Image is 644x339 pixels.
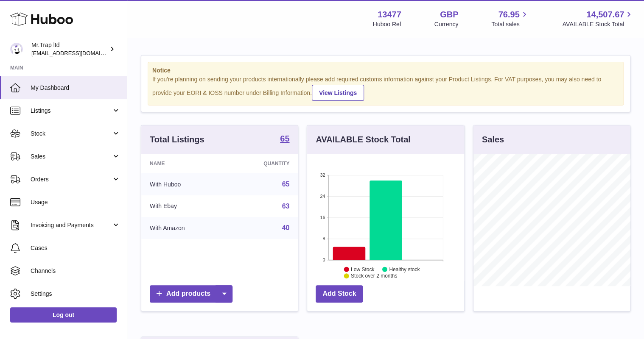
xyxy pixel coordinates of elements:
[434,20,459,28] div: Currency
[31,107,112,115] span: Listings
[31,198,120,206] span: Usage
[389,266,420,272] text: Healthy stock
[31,41,108,57] div: Mr.Trap ltd
[227,154,298,173] th: Quantity
[141,173,227,195] td: With Huboo
[562,20,634,28] span: AVAILABLE Stock Total
[280,134,289,144] a: 65
[10,307,117,322] a: Log out
[491,20,529,28] span: Total sales
[586,9,624,20] span: 14,507.67
[378,9,401,20] strong: 13477
[320,172,325,178] text: 32
[31,290,120,298] span: Settings
[323,236,325,241] text: 8
[312,85,364,101] a: View Listings
[31,153,112,161] span: Sales
[351,266,375,272] text: Low Stock
[491,9,529,28] a: 76.95 Total sales
[282,181,290,188] a: 65
[280,134,289,143] strong: 65
[440,9,458,20] strong: GBP
[31,130,112,138] span: Stock
[141,154,227,173] th: Name
[152,67,619,75] strong: Notice
[282,203,290,210] a: 63
[141,217,227,239] td: With Amazon
[31,267,120,275] span: Channels
[150,134,204,145] h3: Total Listings
[152,75,619,101] div: If you're planning on sending your products internationally please add required customs informati...
[282,224,290,231] a: 40
[150,285,232,303] a: Add products
[31,221,112,229] span: Invoicing and Payments
[10,43,23,56] img: office@grabacz.eu
[141,195,227,217] td: With Ebay
[31,50,125,56] span: [EMAIL_ADDRESS][DOMAIN_NAME]
[31,175,112,183] span: Orders
[31,84,120,92] span: My Dashboard
[316,285,363,303] a: Add Stock
[562,9,634,28] a: 14,507.67 AVAILABLE Stock Total
[31,244,120,252] span: Cases
[320,194,325,199] text: 24
[482,134,504,145] h3: Sales
[323,257,325,262] text: 0
[316,134,410,145] h3: AVAILABLE Stock Total
[498,9,519,20] span: 76.95
[320,215,325,220] text: 16
[373,20,401,28] div: Huboo Ref
[351,273,397,279] text: Stock over 2 months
